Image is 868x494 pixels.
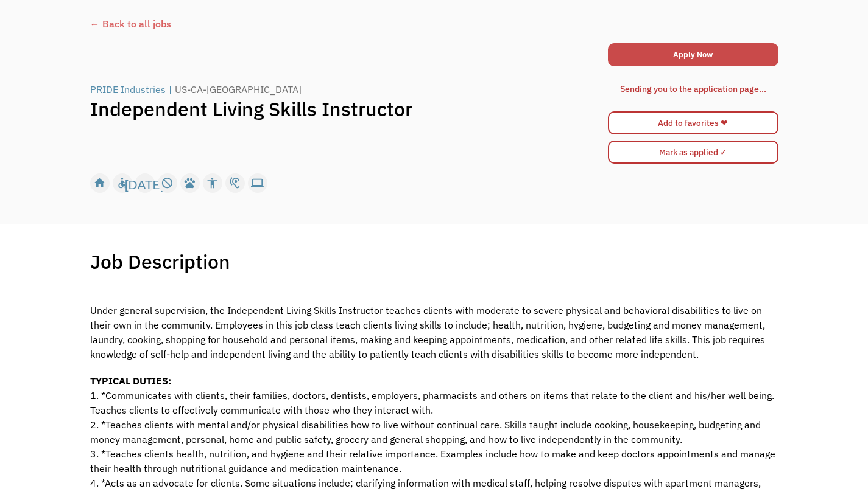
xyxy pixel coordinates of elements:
[206,174,219,192] div: accessibility
[90,82,166,97] div: PRIDE Industries
[608,69,778,108] div: Apply Form success
[608,141,778,164] input: Mark as applied ✓
[608,43,778,66] a: Apply Now
[161,174,174,192] div: not_interested
[90,82,305,97] a: PRIDE Industries|US-CA-[GEOGRAPHIC_DATA]
[175,82,302,97] div: US-CA-[GEOGRAPHIC_DATA]
[90,249,230,274] h1: Job Description
[90,288,778,361] p: Under general supervision, the Independent Living Skills Instructor teaches clients with moderate...
[90,375,171,387] strong: TYPICAL DUTIES:
[125,174,164,192] div: [DATE]
[228,174,241,192] div: hearing
[90,97,607,121] h1: Independent Living Skills Instructor
[251,174,264,192] div: computer
[620,82,766,96] div: Sending you to the application page...
[116,174,129,192] div: accessible
[608,111,778,134] a: Add to favorites ❤
[608,137,778,167] form: Mark as applied form
[93,174,106,192] div: home
[183,174,196,192] div: pets
[169,82,172,97] div: |
[90,16,778,31] a: ← Back to all jobs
